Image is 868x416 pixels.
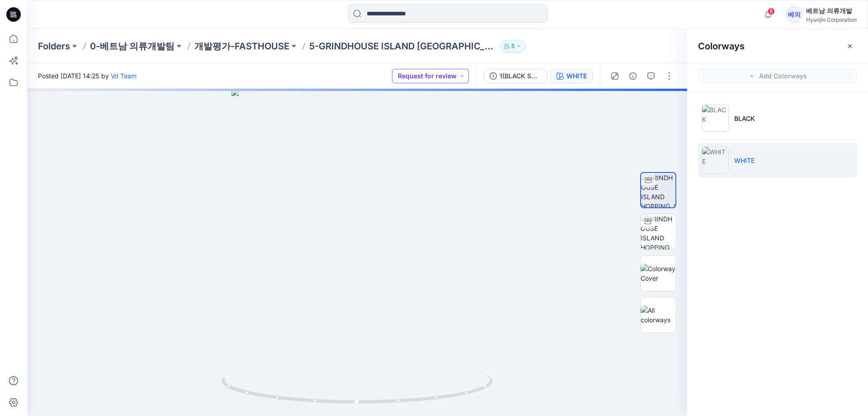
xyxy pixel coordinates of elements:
[111,72,137,80] a: Vd Team
[734,156,755,165] p: WHITE
[734,114,755,123] p: BLACK
[38,71,137,81] span: Posted [DATE] 14:25 by
[551,69,593,83] button: WHITE
[626,69,640,83] button: Details
[500,40,526,53] button: 5
[641,264,676,283] img: Colorway Cover
[768,8,775,15] span: 8
[702,147,729,174] img: WHITE
[500,71,541,81] div: 1(BLACK SUB) GRINDHOUSE ISLAND HOPPING JERSEY + 1 PANT
[698,41,745,52] h2: Colorways
[786,6,802,23] div: 베의
[641,306,676,325] img: All colorways
[511,41,514,51] p: 5
[641,173,675,207] img: GRINDHOUSE ISLAND HOPPING J
[194,40,289,53] a: 개발평가-FASTHOUSE
[702,105,729,132] img: BLACK
[806,16,857,23] div: Hyunjin Corporation
[566,71,587,81] div: WHITE
[309,40,496,53] p: 5-GRINDHOUSE ISLAND [GEOGRAPHIC_DATA]
[806,5,857,16] div: 베트남 의류개발
[484,69,547,83] button: 1(BLACK SUB) GRINDHOUSE ISLAND HOPPING JERSEY + 1 PANT
[90,40,175,53] a: 0-베트남 의류개발팀
[641,214,676,249] img: GRINDHOUSE ISLAND HOPPING SET
[38,40,70,53] a: Folders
